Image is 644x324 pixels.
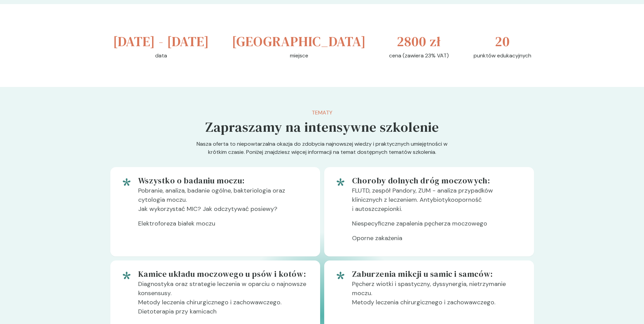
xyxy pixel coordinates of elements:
p: Pęcherz wiotki i spastyczny, dyssynergia, nietrzymanie moczu. Metody leczenia chirurgicznego i za... [352,280,523,312]
h5: Choroby dolnych dróg moczowych: [352,175,523,186]
p: Pobranie, analiza, badanie ogólne, bakteriologia oraz cytologia moczu. Jak wykorzystać MIC? Jak o... [138,186,309,219]
h5: Wszystko o badaniu moczu: [138,175,309,186]
p: FLUTD, zespół Pandory, ZUM - analiza przypadków klinicznych z leczeniem. Antybiotykooporność i au... [352,186,523,219]
h5: Kamice układu moczowego u psów i kotów: [138,269,309,280]
h3: [GEOGRAPHIC_DATA] [232,31,366,52]
p: Tematy [205,109,439,117]
p: Oporne zakażenia [352,234,523,248]
p: Niespecyficzne zapalenia pęcherza moczowego [352,219,523,234]
p: miejsce [290,52,308,60]
h3: [DATE] - [DATE] [113,31,209,52]
h5: Zaburzenia mikcji u samic i samców: [352,269,523,280]
p: data [155,52,167,60]
p: Elektroforeza białek moczu [138,219,309,234]
h5: Zapraszamy na intensywne szkolenie [205,117,439,137]
p: cena (zawiera 23% VAT) [389,52,449,60]
p: Diagnostyka oraz strategie leczenia w oparciu o najnowsze konsensusy. Metody leczenia chirurgiczn... [138,280,309,322]
p: Nasza oferta to niepowtarzalna okazja do zdobycia najnowszej wiedzy i praktycznych umiejętności w... [192,140,453,167]
p: punktów edukacyjnych [474,52,531,60]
